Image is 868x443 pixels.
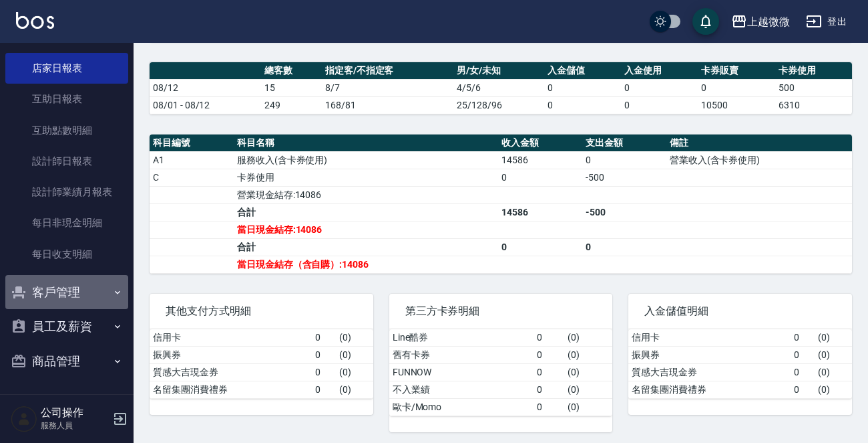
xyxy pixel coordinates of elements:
td: 0 [582,238,666,256]
td: 0 [533,346,564,363]
td: 08/01 - 08/12 [150,96,261,114]
td: ( 0 ) [564,398,612,416]
td: 0 [791,381,815,398]
td: 0 [533,329,564,347]
td: 質感大吉現金券 [150,363,312,381]
td: 名留集團消費禮券 [150,381,312,398]
td: 信用卡 [150,329,312,347]
button: 客戶管理 [5,275,128,310]
th: 總客數 [261,62,322,80]
td: 0 [582,151,666,169]
td: 0 [791,329,815,347]
td: 08/12 [150,79,261,96]
th: 入金儲值 [544,62,621,80]
td: ( 0 ) [564,363,612,381]
td: 0 [791,363,815,381]
td: 0 [621,96,698,114]
td: 8/7 [322,79,453,96]
td: 營業收入(含卡券使用) [666,151,852,169]
p: 服務人員 [41,420,109,432]
td: 0 [533,398,564,416]
td: ( 0 ) [815,346,852,363]
a: 互助點數明細 [5,115,128,146]
td: 249 [261,96,322,114]
td: 服務收入(含卡券使用) [234,151,498,169]
td: 0 [312,329,336,347]
td: ( 0 ) [336,346,373,363]
button: 員工及薪資 [5,309,128,344]
td: 500 [775,79,852,96]
td: 4/5/6 [453,79,544,96]
td: ( 0 ) [564,346,612,363]
td: 0 [544,96,621,114]
td: ( 0 ) [815,363,852,381]
a: 店家日報表 [5,53,128,84]
button: 上越微微 [726,8,795,35]
td: 舊有卡券 [389,346,533,363]
td: ( 0 ) [336,329,373,347]
td: 信用卡 [628,329,791,347]
a: 設計師業績月報表 [5,177,128,207]
td: 25/128/96 [453,96,544,114]
td: 0 [698,79,775,96]
td: 168/81 [322,96,453,114]
a: 每日收支明細 [5,239,128,270]
td: 不入業績 [389,381,533,398]
td: 合計 [234,238,498,256]
th: 科目編號 [150,135,234,152]
button: 商品管理 [5,344,128,379]
th: 卡券使用 [775,62,852,80]
td: ( 0 ) [564,329,612,347]
h5: 公司操作 [41,406,109,420]
td: 質感大吉現金券 [628,363,791,381]
table: a dense table [150,329,373,399]
td: 0 [312,381,336,398]
table: a dense table [389,329,613,416]
td: -500 [582,169,666,186]
td: ( 0 ) [815,329,852,347]
td: 歐卡/Momo [389,398,533,416]
button: save [692,8,719,35]
td: ( 0 ) [336,381,373,398]
th: 科目名稱 [234,135,498,152]
td: ( 0 ) [336,363,373,381]
td: Line酷券 [389,329,533,347]
a: 每日非現金明細 [5,207,128,238]
td: 合計 [234,203,498,221]
span: 第三方卡券明細 [405,304,597,318]
th: 支出金額 [582,135,666,152]
td: 15 [261,79,322,96]
span: 入金儲值明細 [644,304,836,318]
a: 互助日報表 [5,84,128,114]
img: Person [11,406,37,432]
td: 0 [621,79,698,96]
td: 營業現金結存:14086 [234,186,498,203]
td: 當日現金結存:14086 [234,221,498,238]
td: 0 [791,346,815,363]
td: 0 [533,381,564,398]
th: 卡券販賣 [698,62,775,80]
td: 0 [498,169,582,186]
th: 入金使用 [621,62,698,80]
td: ( 0 ) [815,381,852,398]
td: A1 [150,151,234,169]
td: 0 [533,363,564,381]
div: 上越微微 [747,13,790,30]
th: 男/女/未知 [453,62,544,80]
td: 0 [312,363,336,381]
td: 當日現金結存（含自購）:14086 [234,256,498,273]
table: a dense table [150,62,852,114]
td: 10500 [698,96,775,114]
th: 指定客/不指定客 [322,62,453,80]
td: C [150,169,234,186]
a: 設計師日報表 [5,146,128,177]
td: 0 [544,79,621,96]
td: ( 0 ) [564,381,612,398]
button: 登出 [801,9,852,34]
td: FUNNOW [389,363,533,381]
th: 備註 [666,135,852,152]
td: 6310 [775,96,852,114]
td: 卡券使用 [234,169,498,186]
td: 振興券 [628,346,791,363]
td: 14586 [498,151,582,169]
